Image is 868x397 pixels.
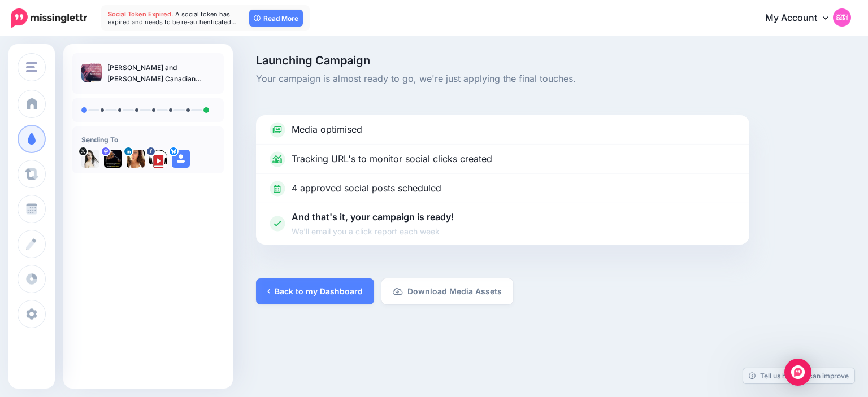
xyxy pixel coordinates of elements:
[256,72,749,86] span: Your campaign is almost ready to go, we're just applying the final touches.
[292,210,454,238] p: And that's it, your campaign is ready!
[108,10,237,26] span: A social token has expired and needs to be re-authenticated…
[256,278,374,304] a: Back to my Dashboard
[784,359,811,386] div: Open Intercom Messenger
[81,136,215,144] h4: Sending To
[381,278,513,304] a: Download Media Assets
[743,368,854,383] a: Tell us how we can improve
[107,62,215,85] p: [PERSON_NAME] and [PERSON_NAME] Canadian Clinical Nursing Skills and Techniques, 2nd Edition
[127,150,145,168] img: 1537218439639-55706.png
[81,150,99,168] img: tSvj_Osu-58146.jpg
[104,150,122,168] img: 802740b3fb02512f-84599.jpg
[292,152,492,167] p: Tracking URL's to monitor social clicks created
[81,62,102,82] img: 02d733ee0302b3bb0cfd97a10c5caab0_thumb.jpg
[292,225,454,238] span: We'll email you a click report each week
[754,5,851,32] a: My Account
[292,181,441,196] p: 4 approved social posts scheduled
[172,150,190,168] img: user_default_image.png
[149,150,167,168] img: 307443043_482319977280263_5046162966333289374_n-bsa149661.png
[26,62,37,72] img: menu.png
[249,10,303,27] a: Read More
[256,55,749,66] span: Launching Campaign
[11,8,87,28] img: Missinglettr
[292,123,362,137] p: Media optimised
[108,10,173,18] span: Social Token Expired.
